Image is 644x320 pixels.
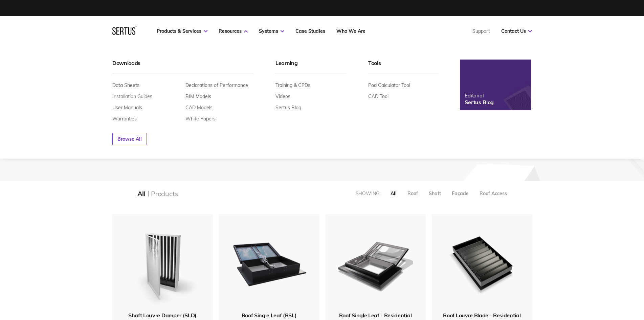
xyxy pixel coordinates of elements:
[137,189,146,198] div: All
[336,28,365,34] a: Who We Are
[275,93,290,99] a: Videos
[501,28,532,34] a: Contact Us
[112,82,139,88] a: Data Sheets
[112,116,137,122] a: Warranties
[472,28,490,34] a: Support
[185,105,213,111] a: CAD Models
[295,28,325,34] a: Case Studies
[368,93,388,99] a: CAD Tool
[185,93,211,99] a: BIM Models
[465,92,494,99] div: Editorial
[460,60,531,110] a: EditorialSertus Blog
[112,93,152,99] a: Installation Guides
[407,190,418,197] div: Roof
[391,190,397,197] div: All
[275,105,301,111] a: Sertus Blog
[128,312,197,319] span: Shaft Louvre Damper (SLD)
[275,60,346,73] div: Learning
[368,82,410,88] a: Pod Calculator Tool
[452,190,469,197] div: Façade
[219,28,248,34] a: Resources
[112,105,142,111] a: User Manuals
[259,28,284,34] a: Systems
[157,28,207,34] a: Products & Services
[368,60,439,73] div: Tools
[151,189,178,198] div: Products
[465,99,494,106] div: Sertus Blog
[429,190,441,197] div: Shaft
[185,116,216,122] a: White Papers
[112,133,147,145] a: Browse All
[356,190,380,197] div: Showing:
[242,312,297,319] span: Roof Single Leaf (RSL)
[112,60,254,73] div: Downloads
[480,190,507,197] div: Roof Access
[275,82,310,88] a: Training & CPDs
[185,82,248,88] a: Declarations of Performance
